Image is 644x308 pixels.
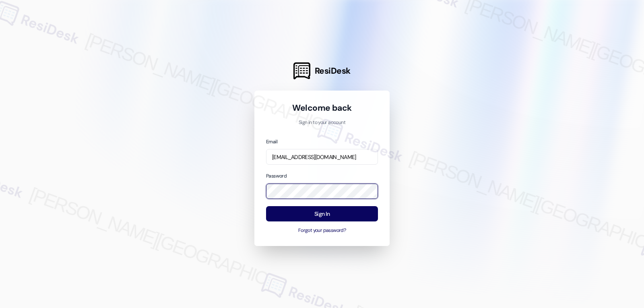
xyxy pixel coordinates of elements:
img: ResiDesk Logo [293,62,310,79]
h1: Welcome back [266,102,378,114]
label: Password [266,173,287,179]
button: Sign In [266,206,378,222]
p: Sign in to your account [266,119,378,126]
button: Forgot your password? [266,227,378,234]
span: ResiDesk [315,65,351,76]
label: Email [266,138,277,145]
input: name@example.com [266,149,378,165]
